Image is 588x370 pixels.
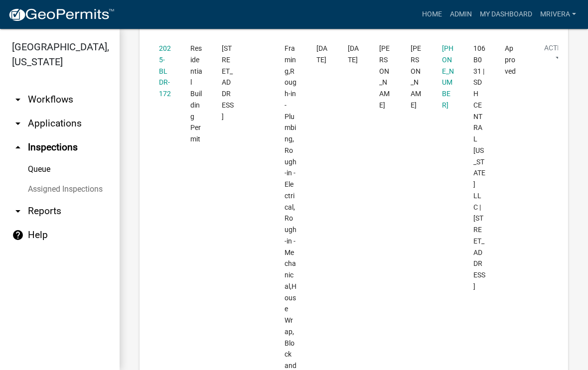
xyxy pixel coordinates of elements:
[190,44,202,143] span: Residential Building Permit
[446,5,476,24] a: Admin
[159,44,171,98] a: 2025-BLDR-172
[505,44,516,75] span: Approved
[536,5,580,24] a: mrivera
[536,43,577,68] button: Action
[418,5,446,24] a: Home
[222,44,234,121] span: 155 CREEKSIDE RD
[348,43,360,66] div: [DATE]
[12,141,24,153] i: arrow_drop_up
[411,44,421,109] span: Dean Chapman
[316,44,327,64] span: 08/11/2025
[12,94,24,106] i: arrow_drop_down
[476,5,536,24] a: My Dashboard
[12,229,24,241] i: help
[442,44,454,109] span: 470-726-6014
[12,205,24,217] i: arrow_drop_down
[442,44,454,109] a: [PHONE_NUMBER]
[379,44,390,109] span: Michele Rivera
[473,44,485,290] span: 106B031 | SDH CENTRAL GEORGIA LLC | 155 CREEKSIDE RD
[12,118,24,129] i: arrow_drop_down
